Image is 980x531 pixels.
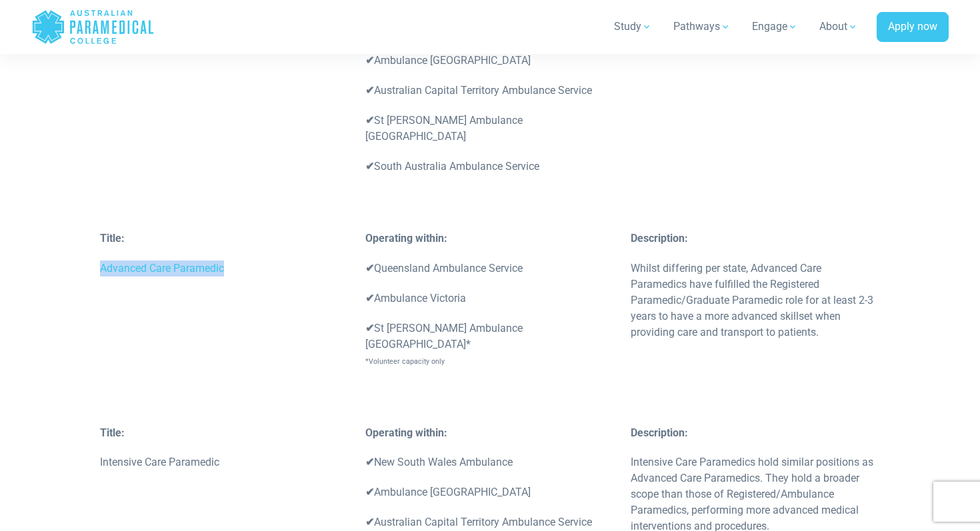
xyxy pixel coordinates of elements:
p: Whilst differing per state, Advanced Care Paramedics have fulfilled the Registered Paramedic/Grad... [631,261,880,340]
strong: Description: [631,426,688,439]
p: Ambulance [GEOGRAPHIC_DATA] [365,53,615,69]
a: Pathways [665,8,739,45]
p: Queensland Ambulance Service [365,261,615,276]
p: Advanced Care Paramedic [100,261,349,276]
a: Study [606,8,660,45]
b: ✔ [365,486,374,498]
a: Australian Paramedical College [31,5,155,49]
b: ✔ [365,84,374,97]
a: Engage [744,8,806,45]
b: ✔ [365,456,374,468]
b: ✔ [365,54,374,67]
span: *Volunteer capacity only [365,357,445,366]
p: Australian Capital Territory Ambulance Service [365,514,615,530]
p: St [PERSON_NAME] Ambulance [GEOGRAPHIC_DATA]* [365,320,615,368]
b: ✔ [365,262,374,274]
p: Ambulance [GEOGRAPHIC_DATA] [365,484,615,500]
b: ✔ [365,516,374,528]
strong: Title: [100,426,125,439]
p: Intensive Care Paramedic [100,454,349,470]
b: ✔ [365,292,374,304]
p: New South Wales Ambulance [365,454,615,470]
strong: Operating within: [365,232,447,245]
strong: Description: [631,232,688,245]
b: ✔ [365,160,374,173]
p: Ambulance Victoria [365,290,615,306]
b: ✔ [365,322,374,334]
strong: Title: [100,232,125,245]
p: St [PERSON_NAME] Ambulance [GEOGRAPHIC_DATA] [365,113,615,145]
p: Australian Capital Territory Ambulance Service [365,83,615,99]
a: About [811,8,866,45]
b: ✔ [365,114,374,127]
strong: Operating within: [365,426,447,439]
p: South Australia Ambulance Service [365,159,615,175]
a: Apply now [877,12,949,43]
